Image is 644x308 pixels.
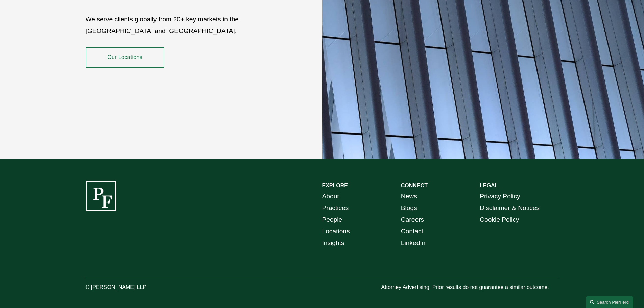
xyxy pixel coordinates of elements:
p: We serve clients globally from 20+ key markets in the [GEOGRAPHIC_DATA] and [GEOGRAPHIC_DATA]. [86,14,283,37]
p: © [PERSON_NAME] LLP [86,283,184,292]
strong: EXPLORE [322,183,348,188]
a: About [322,191,339,203]
a: Locations [322,226,350,237]
p: Attorney Advertising. Prior results do not guarantee a similar outcome. [381,283,558,292]
a: Blogs [401,202,417,214]
a: Disclaimer & Notices [480,202,540,214]
a: Search this site [586,296,633,308]
a: Cookie Policy [480,214,519,226]
a: Contact [401,226,423,237]
a: News [401,191,417,203]
strong: CONNECT [401,183,428,188]
strong: LEGAL [480,183,498,188]
a: Practices [322,202,349,214]
a: LinkedIn [401,237,426,249]
a: Privacy Policy [480,191,520,203]
a: Careers [401,214,424,226]
a: Insights [322,237,344,249]
a: People [322,214,342,226]
a: Our Locations [86,47,164,68]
